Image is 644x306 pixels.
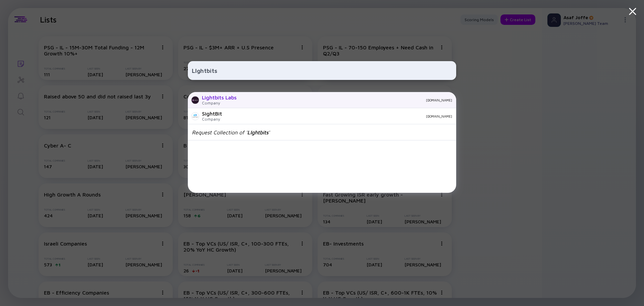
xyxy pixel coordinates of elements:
[202,111,222,117] div: SightBit
[247,129,268,135] span: LIghtbits
[242,98,452,102] div: [DOMAIN_NAME]
[227,114,452,118] div: [DOMAIN_NAME]
[202,100,236,105] div: Company
[192,64,452,77] input: Search Company or Investor...
[202,117,222,122] div: Company
[192,129,270,135] div: Request Collection of ' '
[202,94,236,100] div: Lightbits Labs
